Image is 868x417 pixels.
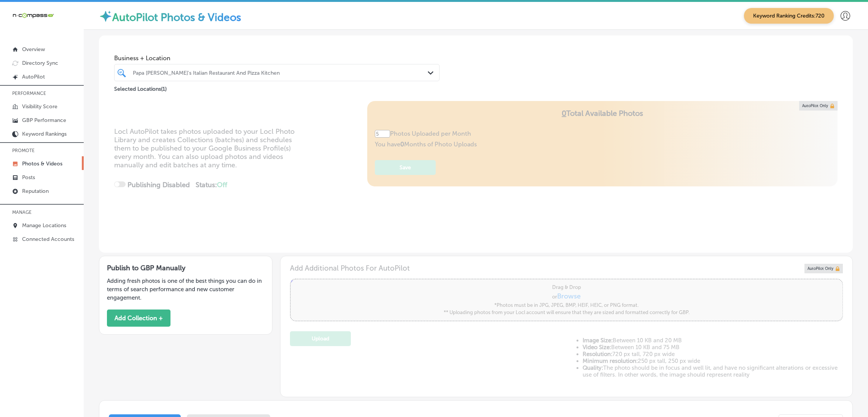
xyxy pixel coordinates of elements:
[114,55,440,62] span: Business + Location
[22,60,58,66] p: Directory Sync
[22,46,45,53] p: Overview
[22,174,35,181] p: Posts
[12,12,54,19] img: 660ab0bf-5cc7-4cb8-ba1c-48b5ae0f18e60NCTV_CLogo_TV_Black_-500x88.png
[107,310,170,327] button: Add Collection +
[22,160,62,167] p: Photos & Videos
[107,264,264,272] h3: Publish to GBP Manually
[22,74,45,80] p: AutoPilot
[107,277,264,302] p: Adding fresh photos is one of the best things you can do in terms of search performance and new c...
[114,83,167,92] p: Selected Locations ( 1 )
[22,103,57,110] p: Visibility Score
[133,69,428,76] div: Papa [PERSON_NAME]'s Italian Restaurant And Pizza Kitchen
[99,10,112,23] img: autopilot-icon
[22,222,66,229] p: Manage Locations
[22,188,49,194] p: Reputation
[112,11,241,24] label: AutoPilot Photos & Videos
[22,117,66,123] p: GBP Performance
[22,131,67,137] p: Keyword Rankings
[744,8,834,24] span: Keyword Ranking Credits: 720
[22,236,74,242] p: Connected Accounts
